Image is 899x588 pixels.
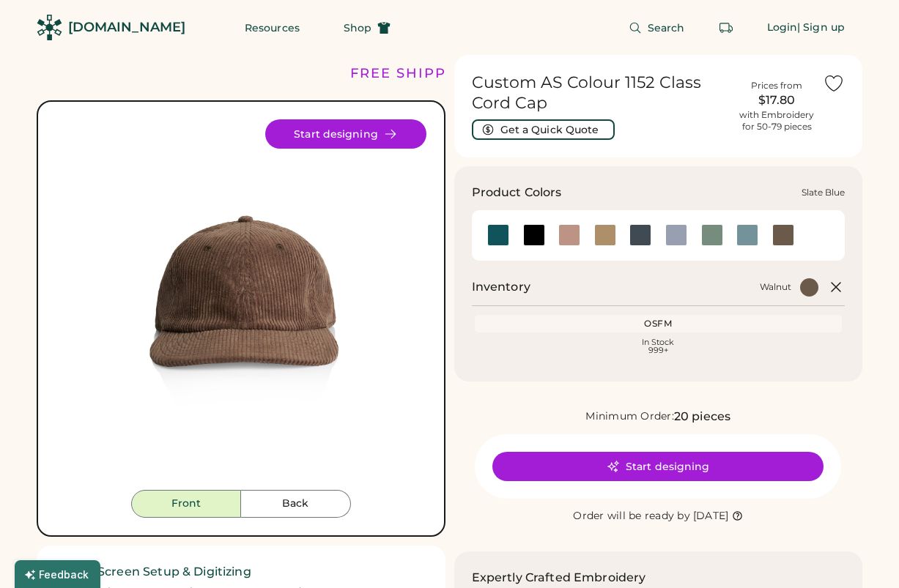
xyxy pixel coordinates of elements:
[797,21,845,35] div: | Sign up
[585,409,674,424] div: Minimum Order:
[478,338,840,354] div: In Stock 999+
[472,278,530,296] h2: Inventory
[227,13,317,42] button: Resources
[56,119,426,490] div: 1152 Style Image
[472,119,615,140] button: Get a Quick Quote
[241,490,351,518] button: Back
[131,490,241,518] button: Front
[37,15,62,40] img: Rendered Logo - Screens
[648,23,685,33] span: Search
[472,184,562,201] h3: Product Colors
[739,109,814,133] div: with Embroidery for 50-79 pieces
[611,13,703,42] button: Search
[54,563,428,581] h2: ✓ Free Screen Setup & Digitizing
[472,72,731,113] h1: Custom AS Colour 1152 Class Cord Cap
[693,509,729,524] div: [DATE]
[478,318,840,330] div: OSFM
[767,21,798,35] div: Login
[492,452,824,481] button: Start designing
[56,119,426,490] img: 1152 - Walnut Front Image
[711,13,741,42] button: Retrieve an order
[326,13,408,42] button: Shop
[265,119,426,149] button: Start designing
[739,92,814,109] div: $17.80
[472,569,646,587] h2: Expertly Crafted Embroidery
[573,509,690,524] div: Order will be ready by
[760,281,791,293] div: Walnut
[350,64,476,83] div: FREE SHIPPING
[674,408,730,425] div: 20 pieces
[751,80,802,92] div: Prices from
[802,187,845,198] div: Slate Blue
[68,18,185,37] div: [DOMAIN_NAME]
[344,23,371,33] span: Shop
